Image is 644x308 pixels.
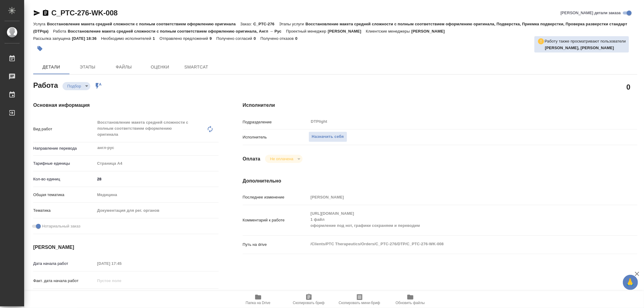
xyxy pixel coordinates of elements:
p: Тематика [33,208,95,214]
h4: Основная информация [33,102,219,109]
button: Скопировать бриф [284,291,334,308]
button: 🙏 [623,275,638,290]
p: Исполнитель [243,134,309,140]
input: Пустое поле [95,276,148,285]
p: Дата начала работ [33,261,95,267]
button: Подбор [66,84,83,89]
div: Документация для рег. органов [95,205,219,216]
h4: [PERSON_NAME] [33,244,219,251]
div: Медицина [95,190,219,200]
button: Скопировать мини-бриф [334,291,385,308]
span: Обновить файлы [396,301,425,305]
p: Отправлено предложений [159,36,210,41]
span: Скопировать мини-бриф [339,301,380,305]
p: Путь на drive [243,242,309,248]
a: C_PTC-276-WK-008 [51,9,118,17]
p: Последнее изменение [243,194,309,200]
button: Добавить тэг [33,42,46,55]
b: [PERSON_NAME], [PERSON_NAME] [545,46,614,50]
p: 1 [153,36,159,41]
p: Заказ: [240,22,253,26]
p: Восстановление макета средней сложности с полным соответствием оформлению оригинала [47,22,240,26]
p: Получено отказов [261,36,295,41]
p: Необходимо исполнителей [101,36,153,41]
span: Оценки [146,63,175,71]
p: Получено согласий [216,36,254,41]
p: Клиентские менеджеры [366,29,412,33]
div: Страница А4 [95,158,219,169]
textarea: /Clients/PTC Therapeutics/Orders/C_PTC-276/DTP/C_PTC-276-WK-008 [309,239,604,249]
span: 🙏 [625,276,636,289]
h4: Исполнители [243,102,637,109]
p: Направление перевода [33,145,95,151]
p: C_PTC-276 [253,22,279,26]
span: Детали [37,63,66,71]
p: Петрова Валерия, Крамник Артём [545,45,626,51]
span: Этапы [73,63,102,71]
p: Этапы услуги [279,22,306,26]
p: Тарифные единицы [33,160,95,167]
span: SmartCat [182,63,211,71]
p: Вид работ [33,126,95,132]
div: Подбор [265,155,302,163]
input: Пустое поле [95,259,148,268]
p: Кол-во единиц [33,176,95,182]
span: Папка на Drive [246,301,271,305]
textarea: [URL][DOMAIN_NAME] 1 файл оформление под нот, графики сохраняем и переводим [309,208,604,231]
h4: Оплата [243,155,261,163]
p: Комментарий к работе [243,217,309,223]
h2: 0 [626,82,630,92]
button: Скопировать ссылку для ЯМессенджера [33,9,40,17]
span: [PERSON_NAME] детали заказа [561,10,621,16]
p: [PERSON_NAME] [411,29,449,33]
p: Проектный менеджер [286,29,328,33]
button: Папка на Drive [233,291,284,308]
span: Назначить себя [312,133,344,140]
p: [DATE] 18:36 [72,36,101,41]
input: Пустое поле [309,193,604,202]
p: Восстановление макета средней сложности с полным соответствием оформлению оригинала, Англ → Рус [68,29,286,33]
p: Общая тематика [33,192,95,198]
span: Нотариальный заказ [42,223,80,229]
p: Подразделение [243,119,309,125]
p: Рассылка запущена [33,36,72,41]
p: Услуга [33,22,47,26]
p: 9 [210,36,216,41]
p: Работу также просматривают пользователи [545,38,626,44]
button: Скопировать ссылку [42,9,49,17]
h2: Работа [33,79,58,90]
p: [PERSON_NAME] [328,29,366,33]
span: Скопировать бриф [293,301,325,305]
p: Восстановление макета средней сложности с полным соответствием оформлению оригинала, Подверстка, ... [33,22,627,33]
button: Назначить себя [309,132,347,142]
button: Обновить файлы [385,291,436,308]
h4: Дополнительно [243,177,637,185]
p: Факт. дата начала работ [33,278,95,284]
button: Не оплачена [268,156,295,161]
p: 0 [254,36,260,41]
p: 0 [295,36,302,41]
p: Работа [53,29,68,33]
div: Подбор [62,82,90,90]
input: ✎ Введи что-нибудь [95,175,219,183]
span: Файлы [109,63,138,71]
